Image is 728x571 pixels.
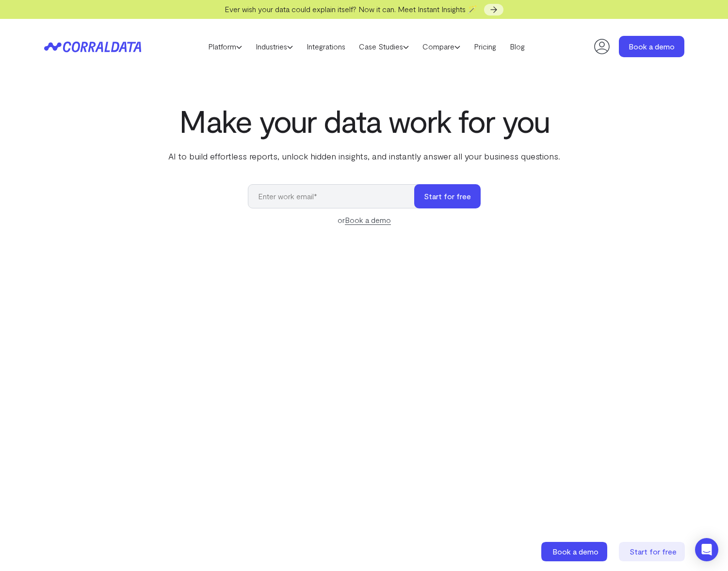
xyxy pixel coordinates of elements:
[467,39,503,54] a: Pricing
[619,36,684,57] a: Book a demo
[695,538,718,561] div: Open Intercom Messenger
[300,39,352,54] a: Integrations
[249,39,300,54] a: Industries
[248,214,481,226] div: or
[248,184,424,208] input: Enter work email*
[619,542,687,561] a: Start for free
[416,39,467,54] a: Compare
[552,547,599,556] span: Book a demo
[225,4,477,14] span: Ever wish your data could explain itself? Now it can. Meet Instant Insights 🪄
[630,547,677,556] span: Start for free
[201,39,249,54] a: Platform
[166,103,562,138] h1: Make your data work for you
[503,39,532,54] a: Blog
[166,150,562,162] p: AI to build effortless reports, unlock hidden insights, and instantly answer all your business qu...
[541,542,609,561] a: Book a demo
[352,39,416,54] a: Case Studies
[414,184,481,208] button: Start for free
[345,215,391,225] a: Book a demo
